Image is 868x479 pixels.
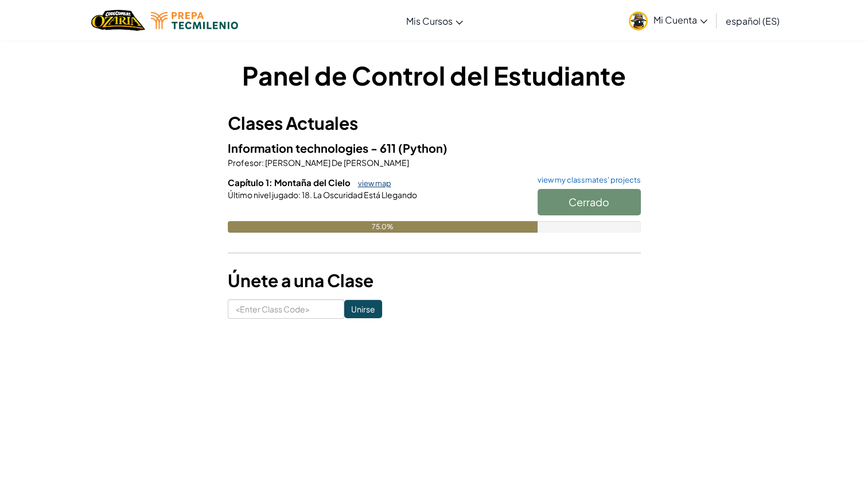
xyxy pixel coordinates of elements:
[726,15,780,27] span: español (ES)
[262,157,264,168] span: :
[629,11,648,30] img: avatar
[91,9,145,32] a: Ozaria by CodeCombat logo
[298,190,301,200] span: :
[344,300,382,318] input: Unirse
[228,57,641,93] h1: Panel de Control del Estudiante
[228,221,538,233] div: 75.0%
[228,141,398,155] span: Information technologies - 611
[228,299,344,319] input: <Enter Class Code>
[264,157,409,168] span: [PERSON_NAME] De [PERSON_NAME]
[623,2,713,38] a: Mi Cuenta
[406,15,453,27] span: Mis Cursos
[228,190,298,200] span: Último nivel jugado
[91,9,145,32] img: Home
[400,5,469,36] a: Mis Cursos
[228,157,262,168] span: Profesor
[352,179,391,188] a: view map
[312,190,417,200] span: La Oscuridad Está Llegando
[228,177,352,188] span: Capítulo 1: Montaña del Cielo
[228,268,641,293] h3: Únete a una Clase
[532,176,641,184] a: view my classmates' projects
[151,12,238,29] img: Tecmilenio logo
[301,190,312,200] span: 18.
[398,141,447,155] span: (Python)
[653,14,707,26] span: Mi Cuenta
[228,110,641,136] h3: Clases Actuales
[720,5,785,36] a: español (ES)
